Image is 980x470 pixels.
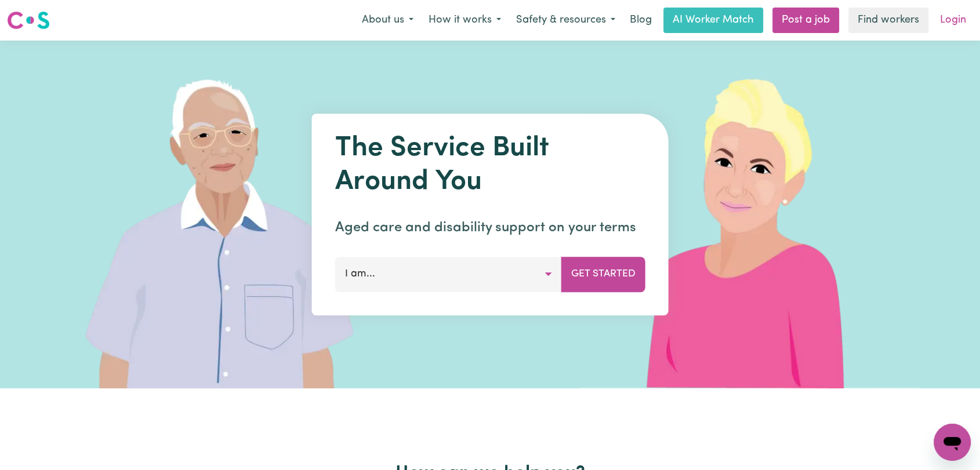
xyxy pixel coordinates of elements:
a: Blog [623,8,659,33]
p: Aged care and disability support on your terms [335,217,645,238]
button: Get Started [561,257,645,292]
button: How it works [421,8,509,32]
iframe: Button to launch messaging window [934,424,971,461]
button: About us [354,8,421,32]
a: Post a job [772,8,839,33]
a: Find workers [848,8,928,33]
a: Careseekers logo [7,7,50,34]
img: Careseekers logo [7,10,50,31]
a: Login [933,8,973,33]
button: Safety & resources [509,8,623,32]
a: AI Worker Match [663,8,763,33]
button: I am... [335,257,562,292]
h1: The Service Built Around You [335,132,645,199]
